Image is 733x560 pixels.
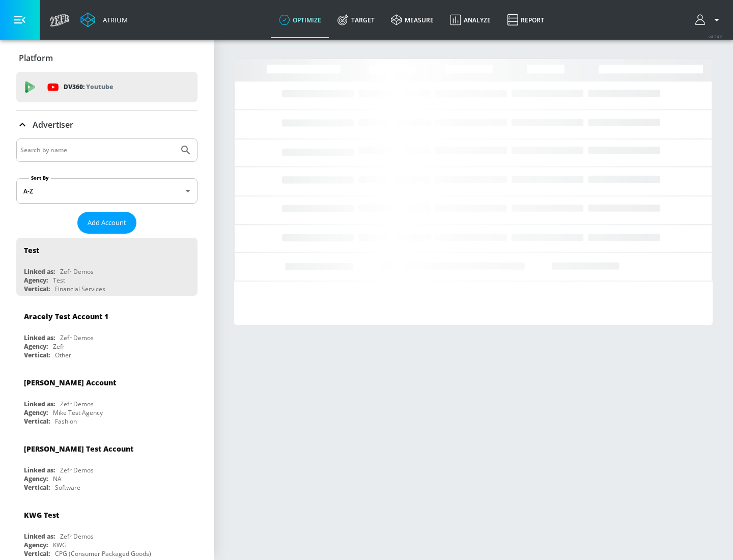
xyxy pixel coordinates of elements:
[24,285,50,293] div: Vertical:
[33,119,73,130] p: Advertiser
[16,304,198,362] div: Aracely Test Account 1Linked as:Zefr DemosAgency:ZefrVertical:Other
[55,549,151,558] div: CPG (Consumer Packaged Goods)
[24,510,59,520] div: KWG Test
[60,532,94,541] div: Zefr Demos
[19,52,53,64] p: Platform
[383,2,442,38] a: measure
[499,2,552,38] a: Report
[271,2,329,38] a: optimize
[60,267,94,276] div: Zefr Demos
[24,400,55,408] div: Linked as:
[24,532,55,541] div: Linked as:
[55,351,71,359] div: Other
[24,466,55,474] div: Linked as:
[24,474,48,483] div: Agency:
[16,436,198,494] div: [PERSON_NAME] Test AccountLinked as:Zefr DemosAgency:NAVertical:Software
[64,81,113,93] p: DV360:
[60,466,94,474] div: Zefr Demos
[24,267,55,276] div: Linked as:
[80,12,128,27] a: Atrium
[329,2,383,38] a: Target
[60,333,94,342] div: Zefr Demos
[24,444,133,454] div: [PERSON_NAME] Test Account
[16,44,198,72] div: Platform
[16,370,198,428] div: [PERSON_NAME] AccountLinked as:Zefr DemosAgency:Mike Test AgencyVertical:Fashion
[16,238,198,296] div: TestLinked as:Zefr DemosAgency:TestVertical:Financial Services
[24,408,48,417] div: Agency:
[77,212,136,234] button: Add Account
[24,549,50,558] div: Vertical:
[24,276,48,285] div: Agency:
[24,378,116,387] div: [PERSON_NAME] Account
[442,2,499,38] a: Analyze
[86,81,113,92] p: Youtube
[24,312,108,321] div: Aracely Test Account 1
[24,351,50,359] div: Vertical:
[53,541,67,549] div: KWG
[24,333,55,342] div: Linked as:
[24,483,50,492] div: Vertical:
[20,144,175,157] input: Search by name
[16,178,198,204] div: A-Z
[60,400,94,408] div: Zefr Demos
[53,276,65,285] div: Test
[24,541,48,549] div: Agency:
[16,72,198,102] div: DV360: Youtube
[709,34,723,39] span: v 4.24.0
[88,217,126,229] span: Add Account
[53,342,65,351] div: Zefr
[55,417,77,426] div: Fashion
[16,110,198,139] div: Advertiser
[29,175,51,181] label: Sort By
[99,15,128,24] div: Atrium
[53,474,62,483] div: NA
[24,342,48,351] div: Agency:
[24,245,39,255] div: Test
[53,408,103,417] div: Mike Test Agency
[24,417,50,426] div: Vertical:
[55,285,105,293] div: Financial Services
[55,483,80,492] div: Software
